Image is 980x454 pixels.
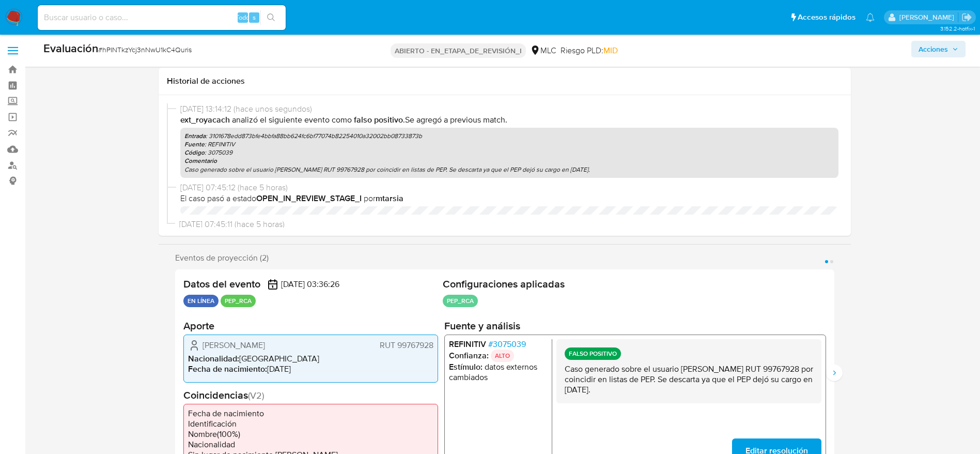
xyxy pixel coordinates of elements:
font: hPINTkzYcj3nNwU1kC4Quris [102,44,192,55]
font: Acciones [919,41,948,57]
p: : REFINITIV [184,140,834,148]
font: : 3101678edd873bfe4bbfa88bb624fc6bf77074b82254010a32002bb08733873b [206,131,422,140]
font: ABIERTO - EN_ETAPA_DE_REVISIÓN_I [395,46,522,56]
p: . Se agregó a previous match . [180,114,838,126]
font: Riesgo PLD: [561,44,603,56]
button: Acciones [911,41,966,57]
a: Notificaciones [866,13,875,22]
font: mtarsia [376,192,403,204]
font: Historial de acciones [167,75,245,87]
p: Caso generado sobre el usuario [PERSON_NAME] RUT 99767928 por coincidir en listas de PEP. Se desc... [184,165,834,174]
span: [DATE] 13:14:12 (hace unos segundos) [180,103,838,115]
font: [PERSON_NAME] [899,12,954,22]
font: Accesos rápidos [798,11,855,23]
font: Comentario [184,156,217,165]
font: s [253,12,256,22]
font: : 3075039 [205,148,232,157]
input: Buscar usuario o caso... [38,11,286,24]
font: Entrada [184,131,206,141]
span: Analizó el siguiente evento como [232,114,352,126]
b: ext_royacach [180,114,230,126]
font: MLC [540,44,556,56]
font: por [364,192,376,204]
button: icono de búsqueda [260,10,282,25]
font: Código [184,148,205,157]
font: MID [603,44,618,56]
font: [DATE] 07:45:12 (hace 5 horas) [180,181,288,193]
p: ext_royacach@mercadolibre.com [899,12,958,22]
b: Fuente [184,140,205,149]
b: Falso positivo [354,114,403,126]
font: [DATE] 07:45:11 (hace 5 horas) [179,218,285,230]
font: # [98,44,102,55]
font: OPEN_IN_REVIEW_STAGE_I [256,192,362,204]
font: Todo [236,12,250,22]
font: Evaluación [43,40,98,56]
a: Salir [961,12,972,23]
font: El caso pasó a estado [180,192,256,204]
